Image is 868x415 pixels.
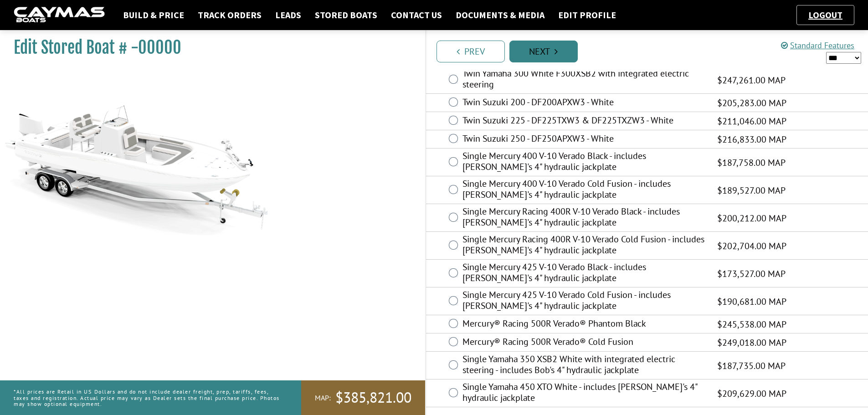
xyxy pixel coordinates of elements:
[717,184,786,197] span: $189,527.00 MAP
[804,9,847,20] a: Logout
[193,9,266,21] a: Track Orders
[310,9,382,21] a: Stored Boats
[462,150,706,174] label: Single Mercury 400 V-10 Verado Black - includes [PERSON_NAME]'s 4" hydraulic jackplate
[717,359,786,373] span: $187,735.00 MAP
[717,73,786,87] span: $247,261.00 MAP
[717,318,786,331] span: $245,538.00 MAP
[14,384,281,411] p: *All prices are Retail in US Dollars and do not include dealer freight, prep, tariffs, fees, taxe...
[717,96,786,110] span: $205,283.00 MAP
[717,336,786,349] span: $249,018.00 MAP
[462,133,706,146] label: Twin Suzuki 250 - DF250APXW3 - White
[717,267,786,281] span: $173,527.00 MAP
[462,206,706,230] label: Single Mercury Racing 400R V-10 Verado Black - includes [PERSON_NAME]'s 4" hydraulic jackplate
[462,97,706,110] label: Twin Suzuki 200 - DF200APXW3 - White
[462,261,706,286] label: Single Mercury 425 V-10 Verado Black - includes [PERSON_NAME]'s 4" hydraulic jackplate
[554,9,621,21] a: Edit Profile
[509,41,578,62] a: Next
[717,387,786,400] span: $209,629.00 MAP
[315,393,331,403] span: MAP:
[14,37,402,58] h1: Edit Stored Boat # -00000
[271,9,306,21] a: Leads
[781,40,854,51] a: Standard Features
[462,381,706,405] label: Single Yamaha 450 XTO White - includes [PERSON_NAME]'s 4" hydraulic jackplate
[462,318,706,331] label: Mercury® Racing 500R Verado® Phantom Black
[462,289,706,313] label: Single Mercury 425 V-10 Verado Cold Fusion - includes [PERSON_NAME]'s 4" hydraulic jackplate
[717,295,786,308] span: $190,681.00 MAP
[462,336,706,349] label: Mercury® Racing 500R Verado® Cold Fusion
[717,239,786,253] span: $202,704.00 MAP
[118,9,189,21] a: Build & Price
[717,133,786,146] span: $216,833.00 MAP
[301,380,425,415] a: MAP:$385,821.00
[717,114,786,128] span: $211,046.00 MAP
[462,68,706,92] label: Twin Yamaha 300 White F300XSB2 with integrated electric steering
[335,388,411,407] span: $385,821.00
[462,178,706,202] label: Single Mercury 400 V-10 Verado Cold Fusion - includes [PERSON_NAME]'s 4" hydraulic jackplate
[462,115,706,128] label: Twin Suzuki 225 - DF225TXW3 & DF225TXZW3 - White
[717,156,786,169] span: $187,758.00 MAP
[717,211,786,225] span: $200,212.00 MAP
[437,41,505,62] a: Prev
[386,9,447,21] a: Contact Us
[462,354,706,378] label: Single Yamaha 350 XSB2 White with integrated electric steering - includes Bob's 4" hydraulic jack...
[451,9,549,21] a: Documents & Media
[14,7,105,24] img: caymas-dealer-connect-2ed40d3bc7270c1d8d7ffb4b79bf05adc795679939227970def78ec6f6c03838.gif
[462,234,706,258] label: Single Mercury Racing 400R V-10 Verado Cold Fusion - includes [PERSON_NAME]'s 4" hydraulic jackplate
